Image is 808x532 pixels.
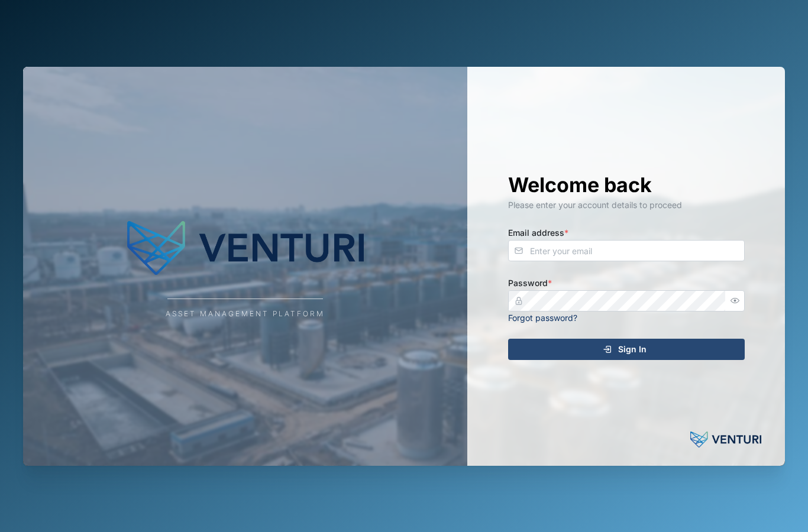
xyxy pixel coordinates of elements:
img: Company Logo [127,212,364,283]
div: Please enter your account details to proceed [508,199,745,212]
label: Email address [508,226,568,239]
h1: Welcome back [508,172,745,198]
label: Password [508,277,552,290]
a: Forgot password? [508,313,577,323]
img: Powered by: Venturi [690,428,761,452]
button: Sign In [508,339,745,360]
div: Asset Management Platform [166,309,325,320]
input: Enter your email [508,240,745,261]
span: Sign In [618,339,647,359]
